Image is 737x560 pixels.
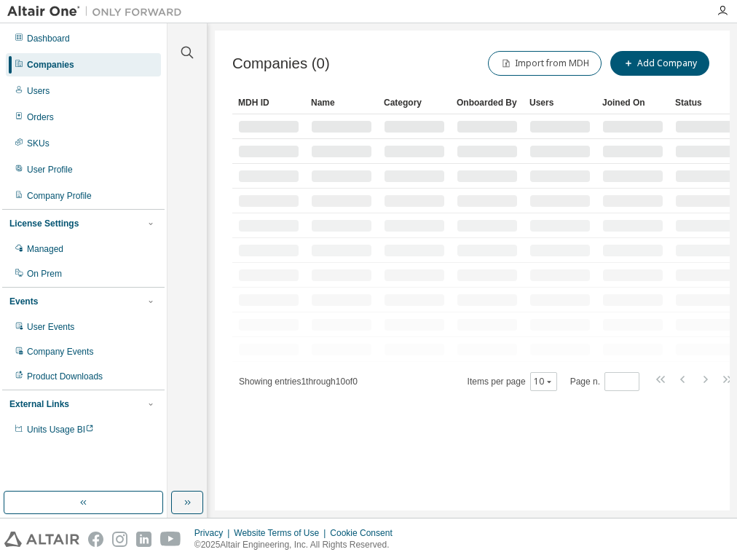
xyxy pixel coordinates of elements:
span: Page n. [570,372,639,391]
div: Users [27,85,50,97]
img: youtube.svg [160,532,181,547]
div: Companies [27,59,74,71]
div: Events [9,296,38,307]
div: Status [675,91,736,114]
span: Items per page [468,372,557,391]
img: linkedin.svg [136,532,151,547]
div: Name [311,91,372,114]
div: Users [529,91,591,114]
div: External Links [9,398,69,410]
div: Category [384,91,445,114]
div: Orders [27,111,54,123]
span: Showing entries 1 through 10 of 0 [239,376,358,387]
button: Import from MDH [488,51,602,76]
div: Privacy [194,527,234,539]
span: Units Usage BI [27,425,94,435]
div: MDH ID [238,91,299,114]
div: Managed [27,243,63,255]
div: On Prem [27,268,62,280]
div: License Settings [9,218,79,229]
span: Companies (0) [232,55,330,72]
div: Company Profile [27,190,92,202]
button: 10 [534,376,553,387]
img: altair_logo.svg [4,532,79,547]
div: Dashboard [27,33,70,44]
img: facebook.svg [88,532,103,547]
div: User Profile [27,164,73,176]
img: Altair One [7,4,189,19]
div: Joined On [602,91,663,114]
div: Company Events [27,346,93,358]
button: Add Company [610,51,709,76]
img: instagram.svg [112,532,127,547]
div: SKUs [27,138,50,149]
div: Website Terms of Use [234,527,330,539]
p: © 2025 Altair Engineering, Inc. All Rights Reserved. [194,539,401,551]
div: Onboarded By [457,91,518,114]
div: Cookie Consent [330,527,401,539]
div: User Events [27,321,74,333]
div: Product Downloads [27,371,103,382]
